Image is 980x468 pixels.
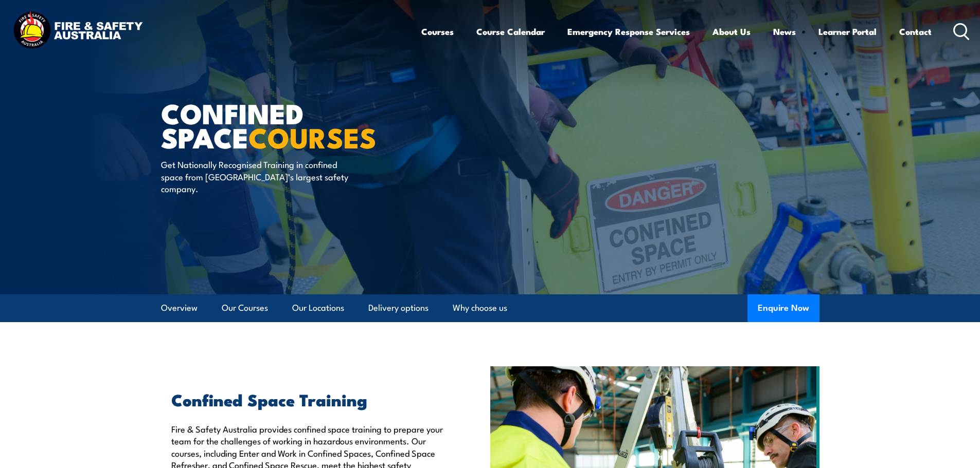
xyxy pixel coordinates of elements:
[899,18,932,45] a: Contact
[567,18,690,45] a: Emergency Response Services
[222,294,268,322] a: Our Courses
[248,115,377,158] strong: COURSES
[292,294,344,322] a: Our Locations
[476,18,545,45] a: Course Calendar
[161,101,415,148] h1: Confined Space
[161,158,349,194] p: Get Nationally Recognised Training in confined space from [GEOGRAPHIC_DATA]’s largest safety comp...
[368,294,429,322] a: Delivery options
[171,392,443,406] h2: Confined Space Training
[818,18,877,45] a: Learner Portal
[453,294,507,322] a: Why choose us
[747,294,819,322] button: Enquire Now
[421,18,454,45] a: Courses
[712,18,751,45] a: About Us
[161,294,198,322] a: Overview
[773,18,796,45] a: News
